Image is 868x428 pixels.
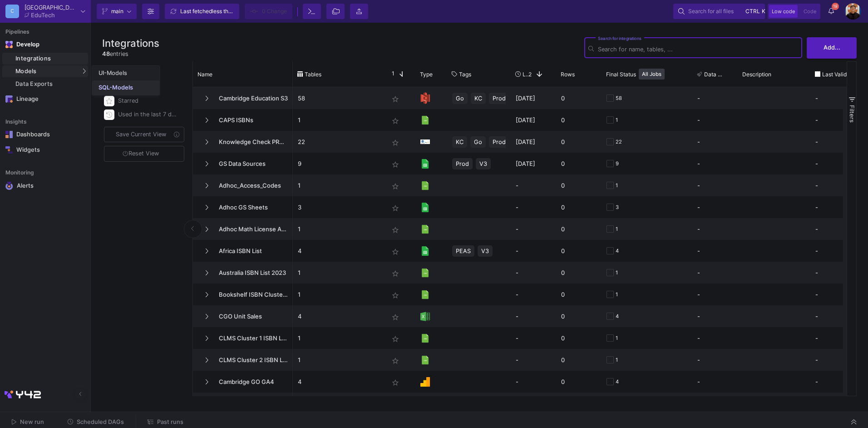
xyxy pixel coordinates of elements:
[810,284,865,305] div: -
[810,240,865,262] div: -
[810,87,865,109] div: -
[157,418,183,425] span: Past runs
[213,371,288,393] span: Cambridge GO GA4
[556,196,602,218] div: 0
[745,6,760,17] span: ctrl
[459,71,471,78] span: Tags
[479,153,487,174] span: V3
[118,94,179,108] div: Starred
[420,268,430,278] img: [Legacy] CSV
[511,131,556,153] div: [DATE]
[5,146,13,154] img: Navigation icon
[456,240,471,262] span: PEAS
[556,109,602,131] div: 0
[801,5,819,18] button: Code
[810,305,865,327] div: -
[213,109,288,131] span: CAPS ISBNs
[213,219,288,240] span: Adhoc Math License Admins
[213,131,288,153] span: Knowledge Check PROD DB
[99,84,133,91] div: SQL-Models
[298,306,379,327] p: 4
[420,355,430,365] img: [Legacy] CSV
[20,418,44,425] span: New run
[92,80,159,95] a: SQL-Models
[697,284,733,305] div: -
[298,109,379,131] p: 1
[556,327,602,349] div: 0
[528,71,532,78] span: 2
[848,105,856,123] span: Filters
[420,377,430,387] img: Google Analytics
[298,262,379,284] p: 1
[697,197,733,218] div: -
[511,218,556,240] div: -
[390,290,401,301] mat-icon: star_border
[556,262,602,284] div: 0
[390,137,401,148] mat-icon: star_border
[390,115,401,126] mat-icon: star_border
[616,306,619,327] div: 4
[743,6,760,17] button: ctrlk
[2,37,88,52] mat-expansion-panel-header: Navigation iconDevelop
[420,224,430,234] img: [Legacy] CSV
[390,181,401,192] mat-icon: star_border
[810,371,865,393] div: -
[616,197,619,218] div: 3
[298,371,379,393] p: 4
[807,37,857,59] button: Add...
[804,8,816,15] span: Code
[697,328,733,348] div: -
[556,131,602,153] div: 0
[390,224,401,235] mat-icon: star_border
[102,37,159,49] h3: Integrations
[99,70,127,77] div: UI-Models
[15,55,86,62] div: Integrations
[697,306,733,327] div: -
[511,262,556,284] div: -
[102,50,110,57] span: 48
[390,377,401,388] mat-icon: star_border
[197,71,212,78] span: Name
[298,328,379,349] p: 1
[2,92,88,106] a: Navigation iconLineage
[697,349,733,370] div: -
[213,197,288,218] span: Adhoc GS Sheets
[556,153,602,174] div: 0
[16,41,30,48] div: Develop
[810,153,865,174] div: -
[697,153,733,174] div: -
[420,246,430,256] img: [Legacy] Google Sheets
[77,418,124,425] span: Scheduled DAGs
[298,88,379,109] p: 58
[616,371,619,393] div: 4
[556,349,602,371] div: 0
[420,312,430,321] img: [Legacy] Excel
[5,182,13,190] img: Navigation icon
[104,146,184,162] button: Reset View
[824,44,840,51] span: Add...
[456,153,469,174] span: Prod
[2,178,88,194] a: Navigation iconAlerts
[420,71,433,78] span: Type
[390,333,401,344] mat-icon: star_border
[212,8,269,15] span: less than a minute ago
[111,5,123,18] span: main
[810,196,865,218] div: -
[772,8,795,15] span: Low code
[298,219,379,240] p: 1
[31,12,55,18] div: EduTech
[673,4,765,19] button: Search for all filesctrlk
[704,71,725,78] span: Data Tests
[616,109,618,131] div: 1
[762,6,765,17] span: k
[390,246,401,257] mat-icon: star_border
[2,127,88,142] a: Navigation iconDashboards
[213,306,288,327] span: CGO Unit Sales
[213,153,288,174] span: GS Data Sources
[298,349,379,371] p: 1
[420,203,430,212] img: [Legacy] Google Sheets
[102,61,188,80] div: Views
[165,4,239,19] button: Last fetchedless than a minute ago
[810,262,865,284] div: -
[213,349,288,371] span: CLMS Cluster 2 ISBN List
